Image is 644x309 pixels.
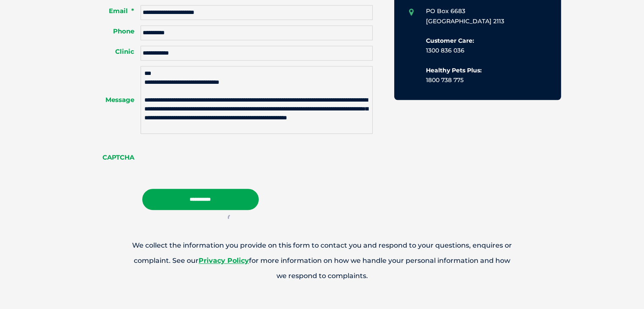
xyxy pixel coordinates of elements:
[83,47,141,56] label: Clinic
[426,66,482,74] b: Healthy Pets Plus:
[83,27,141,36] label: Phone
[627,39,636,47] button: Search
[199,257,249,265] a: Privacy Policy
[426,37,474,44] b: Customer Care:
[83,7,141,15] label: Email
[83,153,141,162] label: CAPTCHA
[409,6,546,85] li: PO Box 6683 [GEOGRAPHIC_DATA] 2113 1300 836 036 1800 738 775
[102,238,542,284] p: We collect the information you provide on this form to contact you and respond to your questions,...
[83,96,141,104] label: Message
[141,142,269,175] iframe: reCAPTCHA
